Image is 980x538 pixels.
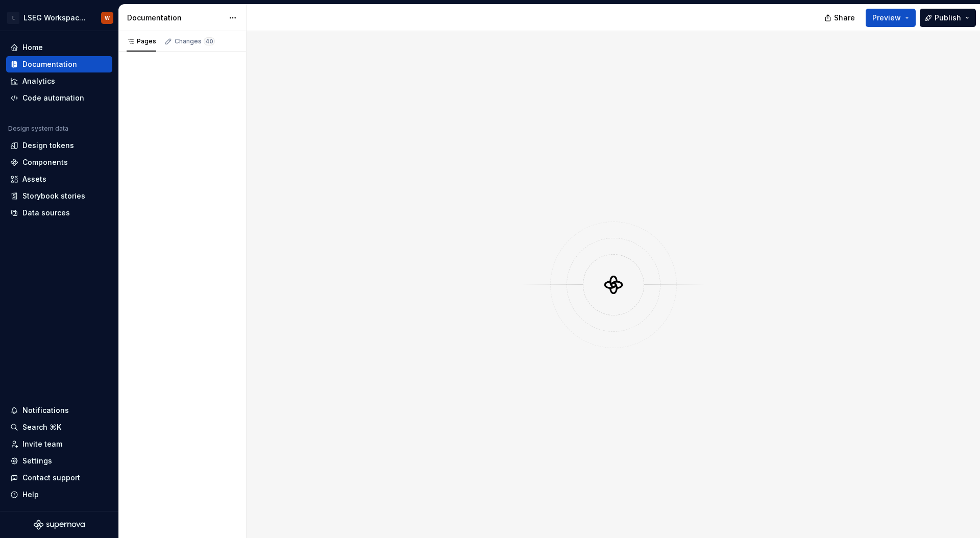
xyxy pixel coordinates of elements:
a: Home [6,39,112,56]
a: Data sources [6,205,112,221]
div: Assets [22,174,46,184]
a: Invite team [6,436,112,452]
div: Pages [127,37,156,45]
a: Storybook stories [6,188,112,204]
button: Notifications [6,402,112,419]
a: Components [6,154,112,170]
div: Design system data [8,125,68,133]
span: Share [834,13,855,23]
div: Analytics [22,76,55,86]
div: Data sources [22,208,70,218]
div: Invite team [22,439,62,449]
div: Contact support [22,473,80,483]
div: Notifications [22,405,69,415]
button: Help [6,486,112,503]
a: Documentation [6,56,112,72]
div: LSEG Workspace Design System [23,13,89,23]
a: Code automation [6,90,112,106]
button: Search ⌘K [6,419,112,435]
span: Publish [935,13,961,23]
a: Settings [6,453,112,469]
div: Search ⌘K [22,422,61,432]
button: Preview [866,9,916,27]
div: W [105,14,110,22]
a: Assets [6,171,112,187]
span: Preview [872,13,901,23]
div: Help [22,490,39,500]
div: Settings [22,456,52,466]
button: LLSEG Workspace Design SystemW [2,7,116,29]
button: Share [819,9,862,27]
button: Publish [920,9,976,27]
div: Documentation [22,59,77,69]
a: Analytics [6,73,112,89]
div: Design tokens [22,140,74,151]
button: Contact support [6,470,112,486]
div: Components [22,157,68,167]
div: Documentation [127,13,224,23]
div: Storybook stories [22,191,85,201]
span: 40 [204,37,215,45]
div: Home [22,42,43,53]
div: Code automation [22,93,84,103]
svg: Supernova Logo [34,520,85,530]
a: Design tokens [6,137,112,154]
div: Changes [175,37,215,45]
div: L [7,12,19,24]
